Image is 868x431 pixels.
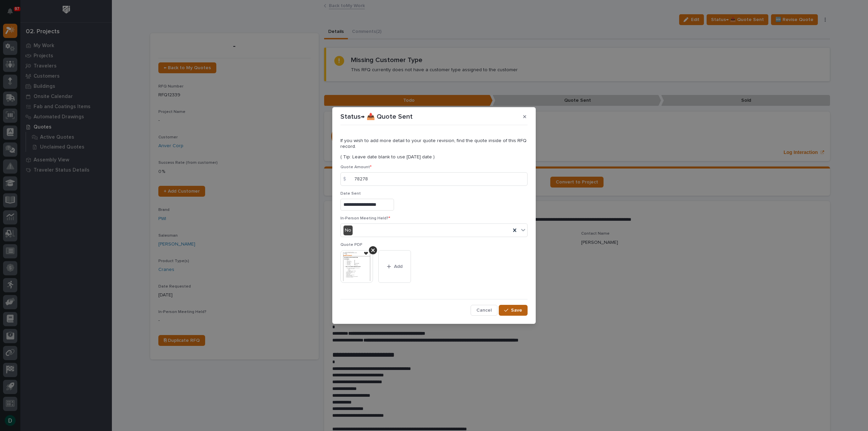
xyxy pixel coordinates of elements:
span: Save [511,307,522,313]
span: Add [394,263,402,270]
div: $ [340,172,354,186]
span: In-Person Meeting Held? [340,216,390,220]
div: No [343,226,353,235]
p: ( Tip: Leave date blank to use [DATE] date ) [340,154,528,160]
span: Cancel [476,307,492,313]
p: If you wish to add more detail to your quote revision, find the quote inside of this RFQ record. [340,138,528,150]
button: Add [378,250,411,283]
button: Cancel [471,305,497,316]
button: Save [499,305,528,316]
span: Quote PDF [340,243,362,247]
span: Date Sent [340,192,361,196]
p: Status→ 📤 Quote Sent [340,113,413,121]
span: Quote Amount [340,165,372,169]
